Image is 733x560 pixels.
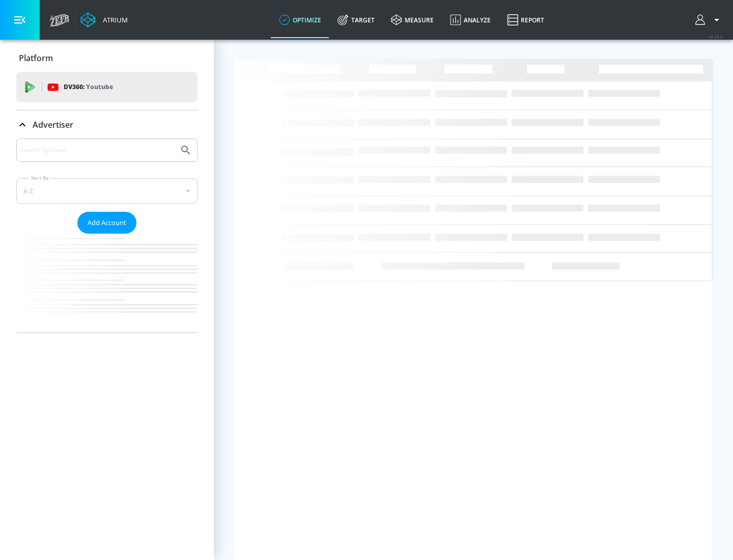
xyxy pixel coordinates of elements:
[88,217,126,229] span: Add Account
[16,178,198,204] div: A-Z
[271,2,329,38] a: optimize
[64,81,113,93] p: DV360:
[383,2,442,38] a: measure
[442,2,499,38] a: Analyze
[709,34,723,39] span: v 4.22.2
[16,72,198,102] div: DV360: Youtube
[499,2,552,38] a: Report
[16,234,198,332] nav: list of Advertiser
[16,44,198,72] div: Platform
[16,110,198,139] div: Advertiser
[16,138,198,332] div: Advertiser
[329,2,383,38] a: Target
[29,175,51,181] label: Sort By
[20,144,175,157] input: Search by name
[77,212,136,234] button: Add Account
[33,119,73,130] p: Advertiser
[99,15,128,24] div: Atrium
[86,81,113,92] p: Youtube
[80,12,128,27] a: Atrium
[19,52,53,64] p: Platform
